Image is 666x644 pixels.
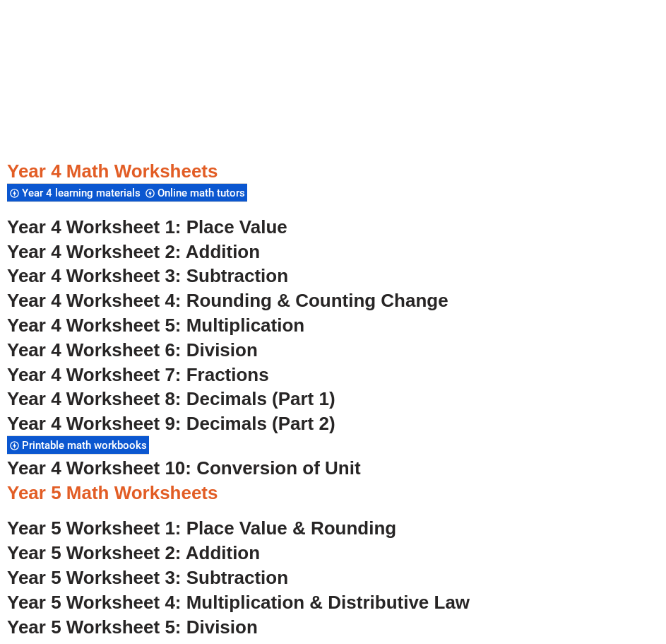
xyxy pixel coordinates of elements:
[7,216,287,238] a: Year 4 Worksheet 1: Place Value
[143,183,247,202] div: Online math tutors
[7,364,269,385] a: Year 4 Worksheet 7: Fractions
[7,616,258,638] a: Year 5 Worksheet 5: Division
[7,183,143,202] div: Year 4 learning materials
[22,439,151,452] span: Printable math workbooks
[157,187,249,199] span: Online math tutors
[7,542,260,563] a: Year 5 Worksheet 2: Addition
[7,592,470,613] a: Year 5 Worksheet 4: Multiplication & Distributive Law
[7,517,396,539] a: Year 5 Worksheet 1: Place Value & Rounding
[7,481,659,505] h3: Year 5 Math Worksheets
[7,160,659,184] h3: Year 4 Math Worksheets
[7,567,288,588] a: Year 5 Worksheet 3: Subtraction
[7,413,335,434] a: Year 4 Worksheet 9: Decimals (Part 2)
[7,339,258,361] a: Year 4 Worksheet 6: Division
[7,388,335,409] a: Year 4 Worksheet 8: Decimals (Part 1)
[7,457,361,479] a: Year 4 Worksheet 10: Conversion of Unit
[7,290,448,311] a: Year 4 Worksheet 4: Rounding & Counting Change
[22,187,145,199] span: Year 4 learning materials
[7,265,288,286] a: Year 4 Worksheet 3: Subtraction
[431,484,666,644] iframe: Chat Widget
[7,435,149,455] div: Printable math workbooks
[7,241,260,262] a: Year 4 Worksheet 2: Addition
[7,315,304,336] a: Year 4 Worksheet 5: Multiplication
